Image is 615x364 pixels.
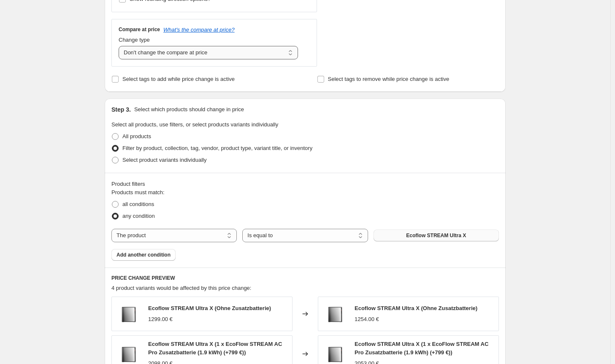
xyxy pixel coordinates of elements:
button: What's the compare at price? [163,27,235,33]
span: Products must match: [111,189,165,195]
span: All products [122,133,151,139]
div: 1254.00 € [355,315,379,324]
span: Filter by product, collection, tag, vendor, product type, variant title, or inventory [122,145,312,151]
div: Product filters [111,180,499,188]
span: Select all products, use filters, or select products variants individually [111,121,278,128]
span: Select tags to remove while price change is active [328,76,450,82]
span: Ecoflow STREAM Ultra X (Ohne Zusatzbatterie) [148,305,271,311]
h2: Step 3. [111,105,131,114]
p: Select which products should change in price [134,105,244,114]
span: Ecoflow STREAM Ultra X [406,232,466,239]
span: Select product variants individually [122,157,206,163]
span: Select tags to add while price change is active [122,76,235,82]
div: 1299.00 € [148,315,173,324]
h3: Compare at price [119,26,160,33]
span: Add another condition [116,252,171,258]
button: Ecoflow STREAM Ultra X [374,230,499,241]
span: 4 product variants would be affected by this price change: [111,285,251,291]
span: Ecoflow STREAM Ultra X (1 x EcoFlow STREAM AC Pro Zusatzbatterie (1.9 kWh) (+799 €)) [148,341,282,356]
span: Ecoflow STREAM Ultra X (Ohne Zusatzbatterie) [355,305,477,311]
img: ecoflow-stream-ultra-x-no_BG_1500x_022841c0-0e56-438b-be1e-915bf7d3b34d_80x.webp [322,301,348,327]
span: all conditions [122,201,154,207]
span: Ecoflow STREAM Ultra X (1 x EcoFlow STREAM AC Pro Zusatzbatterie (1.9 kWh) (+799 €)) [355,341,488,356]
img: ecoflow-stream-ultra-x-no_BG_1500x_022841c0-0e56-438b-be1e-915bf7d3b34d_80x.webp [116,301,141,327]
h6: PRICE CHANGE PREVIEW [111,275,499,281]
button: Add another condition [111,249,176,261]
span: any condition [122,213,155,219]
span: Change type [119,37,150,43]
